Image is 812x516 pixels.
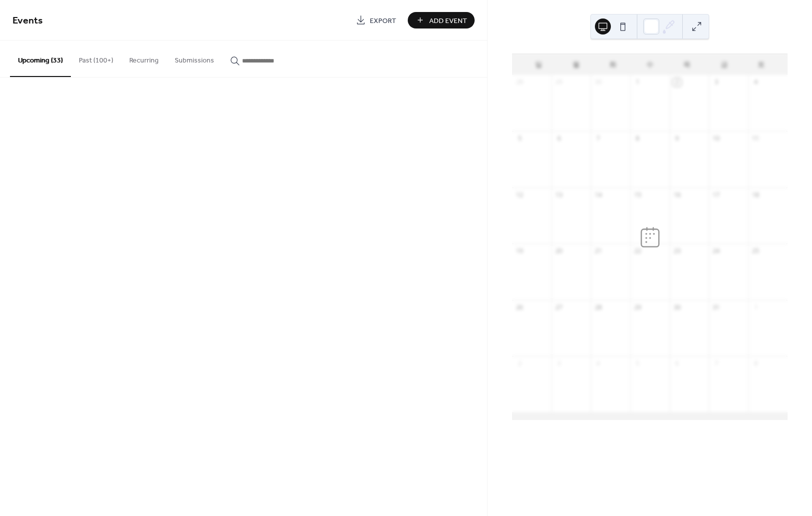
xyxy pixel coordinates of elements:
[167,40,222,76] button: Submissions
[633,134,642,143] div: 8
[10,40,71,77] button: Upcoming (33)
[348,12,404,28] a: Export
[370,15,396,26] span: Export
[633,303,642,311] div: 29
[555,247,563,255] div: 20
[673,247,681,255] div: 23
[594,359,602,368] div: 4
[555,78,563,86] div: 29
[555,190,563,199] div: 13
[743,54,780,74] div: 토
[712,247,721,255] div: 24
[633,359,642,368] div: 5
[516,78,524,86] div: 28
[516,303,524,311] div: 26
[631,54,668,74] div: 수
[516,134,524,143] div: 5
[712,303,721,311] div: 31
[752,359,760,368] div: 8
[594,134,602,143] div: 7
[633,78,642,86] div: 1
[594,190,602,199] div: 14
[594,303,602,311] div: 28
[752,303,760,311] div: 1
[12,11,43,30] span: Events
[408,12,475,28] button: Add Event
[752,247,760,255] div: 25
[555,303,563,311] div: 27
[673,190,681,199] div: 16
[555,134,563,143] div: 6
[712,190,721,199] div: 17
[594,54,631,74] div: 화
[633,190,642,199] div: 15
[516,359,524,368] div: 2
[705,54,742,74] div: 금
[673,359,681,368] div: 6
[633,247,642,255] div: 22
[121,40,167,76] button: Recurring
[594,78,602,86] div: 30
[712,359,721,368] div: 7
[752,78,760,86] div: 4
[71,40,121,76] button: Past (100+)
[712,78,721,86] div: 3
[673,134,681,143] div: 9
[516,247,524,255] div: 19
[752,190,760,199] div: 18
[555,359,563,368] div: 3
[673,303,681,311] div: 30
[752,134,760,143] div: 11
[673,78,681,86] div: 2
[429,15,467,26] span: Add Event
[668,54,705,74] div: 목
[516,190,524,199] div: 12
[557,54,594,74] div: 월
[520,54,557,74] div: 일
[594,247,602,255] div: 21
[712,134,721,143] div: 10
